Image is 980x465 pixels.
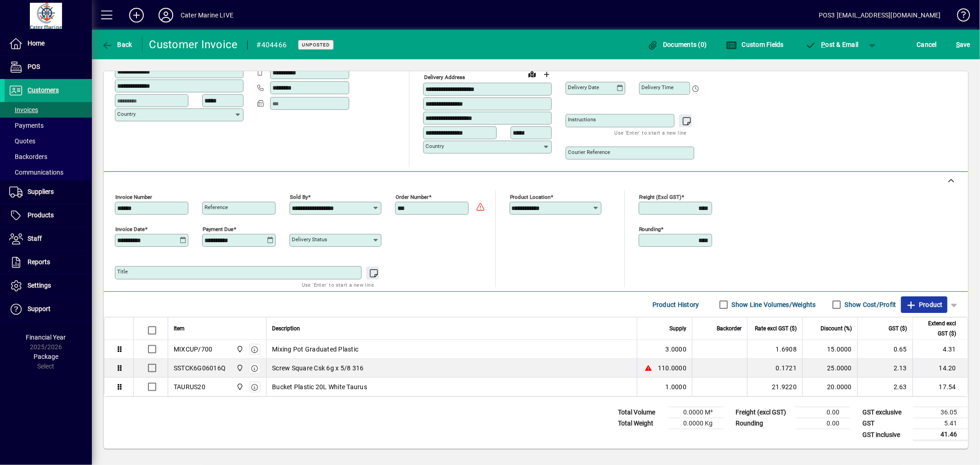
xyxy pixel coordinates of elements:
[956,37,970,52] span: ave
[174,345,213,354] div: MIXCUP/700
[5,274,92,297] a: Settings
[666,345,687,354] span: 3.0000
[28,188,54,195] span: Suppliers
[889,323,907,334] span: GST ($)
[795,407,850,418] td: 0.00
[568,116,596,123] mat-label: Instructions
[918,318,956,339] span: Extend excl GST ($)
[805,41,859,48] span: ost & Email
[302,42,330,48] span: Unposted
[26,334,66,341] span: Financial Year
[755,323,797,334] span: Rate excl GST ($)
[5,181,92,204] a: Suppliers
[396,194,429,200] mat-label: Order number
[652,297,699,312] span: Product History
[5,298,92,321] a: Support
[954,36,973,53] button: Save
[234,344,244,354] span: Cater Marine
[149,37,238,52] div: Customer Invoice
[292,236,327,243] mat-label: Delivery status
[901,296,947,313] button: Product
[668,418,724,429] td: 0.0000 Kg
[858,418,913,429] td: GST
[641,84,674,91] mat-label: Delivery time
[525,67,539,81] a: View on map
[117,111,136,117] mat-label: Country
[234,363,244,373] span: Cater Marine
[801,36,863,53] button: Post & Email
[912,378,968,396] td: 17.54
[115,194,152,200] mat-label: Invoice number
[912,340,968,359] td: 4.31
[181,8,233,23] div: Cater Marine LIVE
[666,382,687,391] span: 1.0000
[34,353,58,360] span: Package
[9,169,63,176] span: Communications
[858,429,913,441] td: GST inclusive
[913,407,968,418] td: 36.05
[28,282,51,289] span: Settings
[726,41,784,48] span: Custom Fields
[858,407,913,418] td: GST exclusive
[753,363,797,373] div: 0.1721
[272,363,363,373] span: Screw Square Csk 6g x 5/8 316
[753,345,797,354] div: 1.6908
[613,407,668,418] td: Total Volume
[843,300,896,309] label: Show Cost/Profit
[915,36,940,53] button: Cancel
[645,36,709,53] button: Documents (0)
[9,137,35,145] span: Quotes
[28,211,54,219] span: Products
[906,297,943,312] span: Product
[753,382,797,391] div: 21.9220
[956,41,960,48] span: S
[99,36,135,53] button: Back
[668,407,724,418] td: 0.0000 M³
[913,418,968,429] td: 5.41
[9,122,44,129] span: Payments
[539,67,554,82] button: Choose address
[821,323,852,334] span: Discount (%)
[28,305,51,312] span: Support
[795,418,850,429] td: 0.00
[174,363,226,373] div: SSTCK6G06016Q
[950,2,969,32] a: Knowledge Base
[5,164,92,180] a: Communications
[819,8,941,23] div: POS3 [EMAIL_ADDRESS][DOMAIN_NAME]
[115,226,145,232] mat-label: Invoice date
[857,340,912,359] td: 0.65
[730,300,816,309] label: Show Line Volumes/Weights
[9,106,38,113] span: Invoices
[639,194,682,200] mat-label: Freight (excl GST)
[204,204,228,210] mat-label: Reference
[912,359,968,378] td: 14.20
[117,268,128,275] mat-label: Title
[28,258,50,266] span: Reports
[257,38,287,52] div: #404466
[425,143,444,149] mat-label: Country
[802,340,857,359] td: 15.0000
[174,382,205,391] div: TAURUS20
[857,378,912,396] td: 2.63
[272,323,300,334] span: Description
[731,418,795,429] td: Rounding
[568,149,610,155] mat-label: Courier Reference
[802,378,857,396] td: 20.0000
[102,41,132,48] span: Back
[913,429,968,441] td: 41.46
[5,251,92,274] a: Reports
[717,323,742,334] span: Backorder
[724,36,786,53] button: Custom Fields
[658,363,686,373] span: 110.0000
[5,56,92,79] a: POS
[5,133,92,149] a: Quotes
[302,279,374,290] mat-hint: Use 'Enter' to start a new line
[917,37,937,52] span: Cancel
[568,84,599,91] mat-label: Delivery date
[615,127,687,138] mat-hint: Use 'Enter' to start a new line
[669,323,686,334] span: Supply
[821,41,826,48] span: P
[5,149,92,164] a: Backorders
[5,227,92,250] a: Staff
[28,235,42,242] span: Staff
